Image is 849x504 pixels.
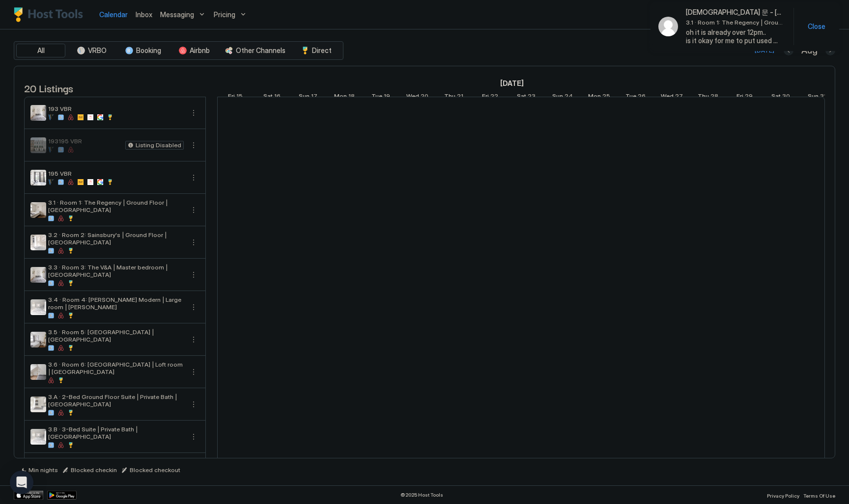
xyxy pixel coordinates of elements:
a: August 19, 2025 [369,90,393,105]
button: More options [188,269,199,281]
div: listing image [30,202,46,218]
span: Direct [312,46,332,55]
span: 3.3 · Room 3: The V&A | Master bedroom | [GEOGRAPHIC_DATA] [48,264,184,278]
div: menu [188,301,199,313]
a: August 23, 2025 [514,90,538,105]
span: All [37,46,45,55]
button: Direct [292,44,341,57]
a: August 17, 2025 [296,90,320,105]
span: 21 [457,92,463,103]
span: Fri [482,92,489,103]
a: August 25, 2025 [586,90,613,105]
span: 3.2 · Room 2: Sainsbury's | Ground Floor | [GEOGRAPHIC_DATA] [48,231,184,246]
a: August 27, 2025 [658,90,685,105]
div: menu [188,431,199,443]
a: August 15, 2025 [498,76,526,90]
a: Privacy Policy [767,490,799,500]
a: Google Play Store [47,491,77,500]
span: Tue [625,92,636,103]
span: Min nights [28,466,58,474]
span: Blocked checkin [71,466,117,474]
button: VRBO [67,44,116,57]
a: August 16, 2025 [261,90,283,105]
span: Blocked checkout [130,466,180,474]
button: Booking [118,44,168,57]
button: More options [188,172,199,184]
a: August 28, 2025 [695,90,721,105]
span: 19 [384,92,390,103]
a: August 29, 2025 [734,90,755,105]
span: 27 [675,92,683,103]
span: 31 [820,92,826,103]
a: August 15, 2025 [226,90,245,105]
span: 3.5 · Room 5: [GEOGRAPHIC_DATA] | [GEOGRAPHIC_DATA] [48,328,184,343]
span: 3.A · 2-Bed Ground Floor Suite | Private Bath | [GEOGRAPHIC_DATA] [48,393,184,408]
span: Airbnb [190,46,210,55]
span: Fri [228,92,235,103]
span: Wed [661,92,674,103]
span: Sun [552,92,563,103]
span: 30 [782,92,790,103]
a: Host Tools Logo [14,7,87,22]
a: August 21, 2025 [442,90,466,105]
div: menu [188,172,199,184]
span: Terms Of Use [803,493,835,499]
div: listing image [30,137,46,153]
a: Calendar [99,9,128,20]
span: 20 [421,92,428,103]
span: 20 Listings [24,80,73,95]
span: Other Channels [236,46,285,55]
span: Sun [808,92,819,103]
span: Sat [263,92,273,103]
button: More options [188,301,199,313]
div: menu [188,204,199,216]
div: Avatar [658,17,678,36]
a: August 31, 2025 [805,90,829,105]
span: Booking [136,46,161,55]
button: More options [188,431,199,443]
span: Close [808,22,825,31]
button: More options [188,237,199,248]
button: More options [188,398,199,410]
button: Airbnb [170,44,219,57]
button: More options [188,334,199,345]
div: menu [188,139,199,151]
span: Fri [736,92,743,103]
div: tab-group [14,41,343,60]
button: More options [188,107,199,119]
a: August 18, 2025 [332,90,357,105]
span: Thu [444,92,455,103]
span: Mon [588,92,601,103]
span: 3.6 · Room 6: [GEOGRAPHIC_DATA] | Loft room | [GEOGRAPHIC_DATA] [48,361,184,375]
a: App Store [14,491,43,500]
div: menu [188,398,199,410]
span: 3.B · 3-Bed Suite | Private Bath | [GEOGRAPHIC_DATA] [48,425,184,440]
div: listing image [30,397,46,412]
span: [DEMOGRAPHIC_DATA] 문 - [DATE] - [DATE] [686,8,786,17]
span: 3.4 · Room 4: [PERSON_NAME] Modern | Large room | [PERSON_NAME] [48,296,184,311]
span: 29 [745,92,753,103]
a: Inbox [136,9,152,20]
div: Open Intercom Messenger [10,471,33,494]
a: August 30, 2025 [769,90,792,105]
span: 195 VBR [48,170,184,177]
button: More options [188,366,199,378]
span: 22 [490,92,498,103]
span: 3.1 · Room 1: The Regency | Ground Floor | [GEOGRAPHIC_DATA] [48,199,184,213]
span: 193 VBR [48,105,184,112]
a: August 20, 2025 [404,90,431,105]
span: 15 [236,92,243,103]
button: Other Channels [221,44,290,57]
span: 28 [710,92,718,103]
span: Mon [334,92,347,103]
span: Pricing [214,10,235,19]
a: August 24, 2025 [550,90,575,105]
span: 193195 VBR [48,137,121,145]
div: listing image [30,235,46,250]
div: listing image [30,332,46,347]
span: Wed [406,92,419,103]
div: listing image [30,429,46,445]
